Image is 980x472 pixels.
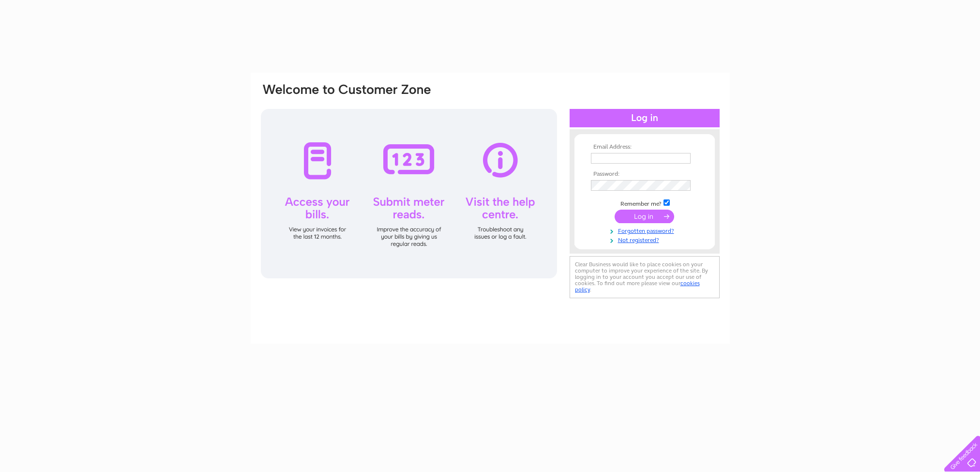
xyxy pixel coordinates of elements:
[588,144,701,151] th: Email Address:
[591,226,701,235] a: Forgotten password?
[588,171,701,178] th: Password:
[575,280,700,293] a: cookies policy
[570,256,720,298] div: Clear Business would like to place cookies on your computer to improve your experience of the sit...
[588,198,701,208] td: Remember me?
[615,210,674,223] input: Submit
[591,235,701,244] a: Not registered?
